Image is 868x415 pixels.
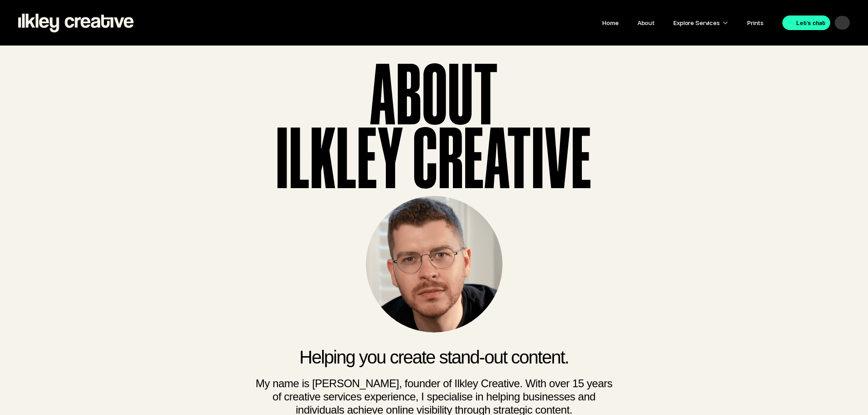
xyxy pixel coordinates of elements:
a: About [637,19,655,26]
p: Explore Services [673,17,720,29]
a: Let's chat [782,15,830,30]
a: Prints [747,19,764,26]
p: Let's chat [796,17,826,29]
h1: About Ilkley Creative [276,59,592,187]
a: Home [602,19,618,26]
h2: Helping you create stand-out content. [252,346,616,368]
